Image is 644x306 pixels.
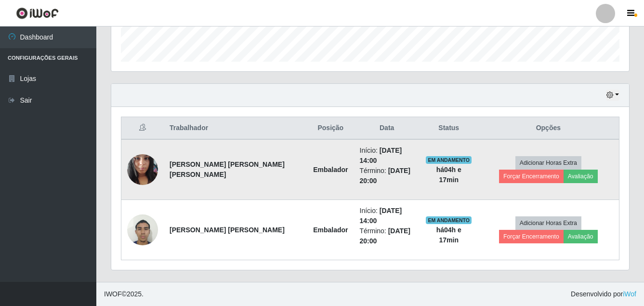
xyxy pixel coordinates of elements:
th: Data [354,117,420,140]
img: 1699963072939.jpeg [127,149,158,190]
img: 1751852515483.jpeg [127,209,158,250]
th: Trabalhador [164,117,307,140]
button: Adicionar Horas Extra [515,216,581,230]
span: EM ANDAMENTO [426,156,472,164]
li: Início: [360,146,414,166]
li: Término: [360,226,414,246]
button: Adicionar Horas Extra [515,156,581,170]
strong: [PERSON_NAME] [PERSON_NAME] [PERSON_NAME] [170,160,285,178]
span: © 2025 . [104,289,144,299]
strong: Embalador [313,226,348,234]
button: Avaliação [564,170,598,183]
li: Início: [360,206,414,226]
span: IWOF [104,290,122,298]
th: Posição [307,117,354,140]
span: Desenvolvido por [571,289,636,299]
strong: Embalador [313,166,348,173]
button: Avaliação [564,230,598,243]
img: CoreUI Logo [16,7,59,19]
button: Forçar Encerramento [499,230,564,243]
span: EM ANDAMENTO [426,216,472,224]
li: Término: [360,166,414,186]
th: Status [420,117,478,140]
button: Forçar Encerramento [499,170,564,183]
strong: há 04 h e 17 min [436,166,461,184]
time: [DATE] 14:00 [360,146,402,164]
th: Opções [478,117,619,140]
strong: há 04 h e 17 min [436,226,461,244]
strong: [PERSON_NAME] [PERSON_NAME] [170,226,285,234]
a: iWof [623,290,636,298]
time: [DATE] 14:00 [360,207,402,225]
